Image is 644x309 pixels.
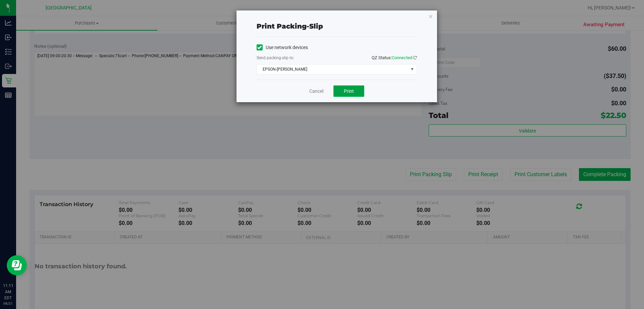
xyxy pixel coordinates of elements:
[392,55,412,60] span: Connected
[257,22,323,30] span: Print packing-slip
[257,44,308,51] label: Use network devices
[7,255,27,275] iframe: Resource center
[257,55,294,61] label: Send packing-slip to:
[309,88,323,95] a: Cancel
[333,85,364,97] button: Print
[344,88,354,94] span: Print
[372,55,417,60] span: QZ Status:
[257,65,408,74] span: EPSON-[PERSON_NAME]
[408,65,416,74] span: select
